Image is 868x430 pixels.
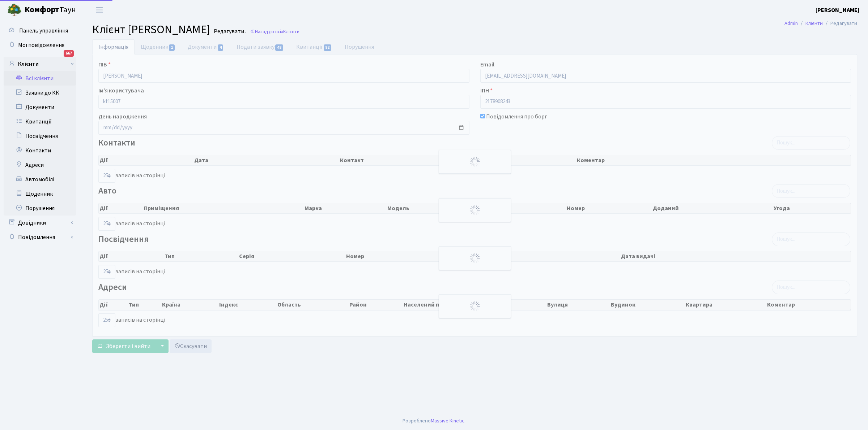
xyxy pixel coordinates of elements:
select: записів на сторінці [98,313,115,327]
a: Квитанції [4,114,76,129]
span: 1 [169,44,175,51]
a: Автомобілі [4,172,76,187]
label: ПІБ [98,60,111,69]
a: Admin [784,19,798,27]
th: Дії [99,251,164,261]
button: Зберегти і вийти [92,339,155,353]
nav: breadcrumb [774,16,868,31]
a: [PERSON_NAME] [816,6,859,14]
select: записів на сторінці [98,169,115,183]
label: записів на сторінці [98,265,165,279]
a: Контакти [4,143,76,158]
th: Дії [99,300,128,310]
a: Подати заявку [230,39,290,55]
select: записів на сторінці [98,217,115,231]
a: Щоденник [4,187,76,201]
span: Мої повідомлення [18,41,64,49]
a: Інформація [92,39,135,55]
label: Авто [98,186,116,196]
a: Massive Kinetic [431,417,464,425]
span: 82 [324,44,332,51]
label: Адреси [98,282,127,293]
label: записів на сторінці [98,217,165,231]
li: Редагувати [823,19,857,27]
span: Клієнти [283,28,299,35]
label: записів на сторінці [98,169,165,183]
img: Обробка... [469,156,481,168]
input: Пошук... [772,233,850,246]
th: Індекс [218,300,277,310]
th: Вулиця [546,300,610,310]
a: Порушення [4,201,76,216]
th: Номер [566,203,652,213]
input: Пошук... [772,281,850,294]
th: Дата видачі [620,251,851,261]
label: Ім'я користувача [98,86,144,95]
input: Пошук... [772,136,850,150]
a: Довідники [4,216,76,230]
a: Посвідчення [4,129,76,143]
img: Обробка... [469,204,481,216]
th: Тип [164,251,238,261]
th: Будинок [610,300,685,310]
img: Обробка... [469,300,481,312]
th: Дата [193,155,339,165]
a: Всі клієнти [4,71,76,86]
a: Порушення [339,39,380,55]
label: День народження [98,112,147,121]
th: Угода [773,203,851,213]
th: Населений пункт [403,300,546,310]
div: Розроблено . [403,417,465,425]
th: Країна [161,300,218,310]
a: Клієнти [4,57,76,71]
span: Панель управління [19,27,68,35]
th: Контакт [339,155,576,165]
a: Заявки до КК [4,86,76,100]
button: Переключити навігацію [90,4,109,16]
label: записів на сторінці [98,313,165,327]
th: Тип [128,300,161,310]
img: logo.png [7,3,22,17]
span: 4 [218,44,224,51]
img: Обробка... [469,252,481,264]
small: Редагувати . [212,28,246,35]
label: Email [480,60,494,69]
label: Повідомлення про борг [486,112,547,121]
input: Пошук... [772,184,850,198]
th: Колір [490,203,566,213]
th: Коментар [766,300,851,310]
a: Адреси [4,158,76,172]
a: Мої повідомлення667 [4,38,76,52]
th: Номер [345,251,471,261]
a: Документи [182,39,230,55]
th: Доданий [652,203,773,213]
th: Квартира [685,300,766,310]
span: Таун [25,4,76,16]
th: Модель [387,203,490,213]
b: [PERSON_NAME] [816,6,859,14]
th: Область [277,300,349,310]
a: Квитанції [290,39,338,55]
div: 667 [64,50,74,57]
a: Назад до всіхКлієнти [250,28,299,35]
a: Щоденник [135,39,182,55]
span: Клієнт [PERSON_NAME] [92,21,210,38]
th: Серія [238,251,345,261]
a: Повідомлення [4,230,76,244]
a: Панель управління [4,23,76,38]
span: 48 [275,44,283,51]
th: Район [349,300,403,310]
a: Документи [4,100,76,114]
a: Скасувати [170,339,212,353]
label: Контакти [98,138,135,148]
th: Марка [304,203,387,213]
th: Приміщення [143,203,304,213]
th: Коментар [576,155,851,165]
label: Посвідчення [98,234,149,245]
th: Дії [99,155,193,165]
b: Комфорт [25,4,59,16]
label: ІПН [480,86,493,95]
th: Дії [99,203,143,213]
span: Зберегти і вийти [106,342,150,350]
select: записів на сторінці [98,265,115,279]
